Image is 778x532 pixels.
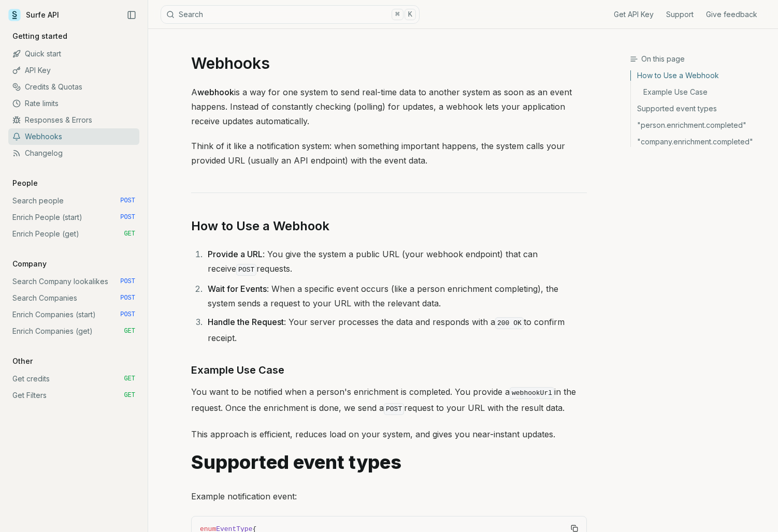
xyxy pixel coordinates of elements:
strong: Provide a URL [208,249,263,259]
code: POST [384,403,404,415]
a: Enrich Companies (start) POST [8,306,139,323]
a: Supported event types [631,100,770,117]
a: Search Companies POST [8,290,139,306]
a: How to Use a Webhook [191,218,329,234]
p: You want to be notified when a person's enrichment is completed. You provide a in the request. On... [191,385,587,417]
a: Get credits GET [8,371,139,387]
a: Example Use Case [631,84,770,100]
a: Search people POST [8,193,139,209]
span: POST [120,197,135,205]
button: Collapse Sidebar [124,7,139,23]
a: "person.enrichment.completed" [631,117,770,134]
a: Changelog [8,145,139,161]
p: Company [8,259,51,269]
code: POST [236,264,256,276]
span: POST [120,277,135,286]
li: : When a specific event occurs (like a person enrichment completing), the system sends a request ... [205,282,587,311]
a: Enrich Companies (get) GET [8,323,139,339]
a: Get Filters GET [8,387,139,404]
span: POST [120,294,135,302]
a: Get API Key [614,9,654,20]
span: POST [120,311,135,319]
a: Rate limits [8,95,139,112]
a: "company.enrichment.completed" [631,134,770,147]
a: Enrich People (get) GET [8,226,139,242]
a: Example Use Case [191,362,284,378]
a: Support [666,9,694,20]
p: This approach is efficient, reduces load on your system, and gives you near-instant updates. [191,427,587,441]
a: Give feedback [706,9,757,20]
a: How to Use a Webhook [631,70,770,84]
li: : Your server processes the data and responds with a to confirm receipt. [205,315,587,345]
p: Other [8,356,37,366]
p: People [8,178,42,188]
h1: Webhooks [191,54,587,72]
strong: webhook [197,87,234,97]
a: Surfe API [8,7,59,23]
strong: Wait for Events [208,284,267,294]
span: GET [124,375,135,383]
code: webhookUrl [510,387,554,399]
span: POST [120,213,135,221]
a: Responses & Errors [8,112,139,128]
button: Search⌘K [161,5,420,24]
kbd: K [405,9,416,20]
span: GET [124,230,135,238]
a: API Key [8,62,139,79]
a: Credits & Quotas [8,79,139,95]
a: Webhooks [8,128,139,145]
h3: On this page [630,54,770,64]
code: 200 OK [495,317,524,329]
span: GET [124,327,135,335]
span: GET [124,391,135,400]
a: Quick start [8,46,139,62]
p: Getting started [8,31,71,41]
li: : You give the system a public URL (your webhook endpoint) that can receive requests. [205,247,587,277]
strong: Handle the Request [208,317,284,327]
p: A is a way for one system to send real-time data to another system as soon as an event happens. I... [191,85,587,128]
kbd: ⌘ [392,9,403,20]
p: Think of it like a notification system: when something important happens, the system calls your p... [191,139,587,168]
a: Enrich People (start) POST [8,209,139,226]
a: Supported event types [191,452,401,472]
a: Search Company lookalikes POST [8,273,139,290]
p: Example notification event: [191,489,587,504]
